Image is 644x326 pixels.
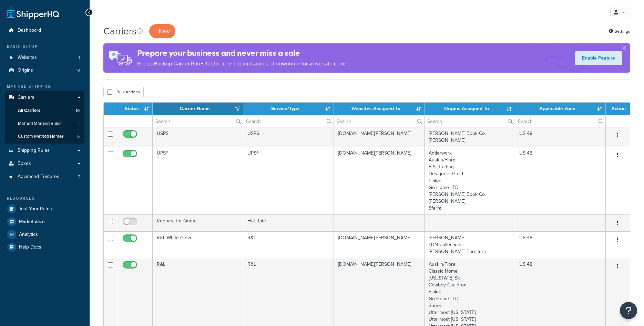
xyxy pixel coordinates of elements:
[5,51,84,64] li: Websites
[18,108,40,114] span: All Carriers
[153,147,243,214] td: UPS®
[5,64,84,77] li: Origins
[5,44,84,50] div: Basic Setup
[18,161,31,167] span: Boxes
[5,196,84,201] div: Resources
[334,115,424,127] input: Search
[117,103,153,115] th: Status: activate to sort column ascending
[153,231,243,258] td: R&L White Glove
[103,87,144,97] button: Bulk Actions
[77,134,80,139] span: 0
[5,104,84,117] a: All Carriers 10
[18,67,33,73] span: Origins
[18,28,41,33] span: Dashboard
[515,115,605,127] input: Search
[18,55,37,61] span: Websites
[19,206,52,212] span: Test Your Rates
[76,67,80,73] span: 19
[5,157,84,170] a: Boxes
[153,103,243,115] th: Carrier Name: activate to sort column ascending
[149,24,175,38] button: + New
[425,147,515,214] td: Antlerworx Auskin/Fibre B.S. Trading Designers Guild Elakai Go Home LTD [PERSON_NAME] Book Co. [P...
[515,103,606,115] th: Applicable Zone: activate to sort column ascending
[103,43,137,73] img: ad-rules-rateshop-fe6ec290ccb7230408bd80ed9643f0289d75e0ffd9eb532fc0e269fcd187b520.png
[5,203,84,215] a: Test Your Rates
[243,115,334,127] input: Search
[425,127,515,147] td: [PERSON_NAME] Book Co. [PERSON_NAME]
[78,174,80,180] span: 7
[334,231,425,258] td: [DOMAIN_NAME][PERSON_NAME]
[5,104,84,117] li: All Carriers
[5,130,84,143] li: Custom Method Names
[243,231,334,258] td: R&L
[5,228,84,241] a: Analytics
[18,121,61,127] span: Method Merging Rules
[334,127,425,147] td: [DOMAIN_NAME][PERSON_NAME]
[5,64,84,77] a: Origins 19
[5,91,84,144] li: Carriers
[137,59,350,69] p: Set up Backup Carrier Rates for the rare circumstances of downtime for a live rate carrier.
[18,95,34,101] span: Carriers
[7,5,59,19] a: ShipperHQ Home
[5,24,84,37] a: Dashboard
[425,103,515,115] th: Origins Assigned To: activate to sort column ascending
[153,127,243,147] td: USPS
[575,51,622,65] a: Enable Feature
[606,103,630,115] th: Action
[153,214,243,231] td: Request for Quote
[153,115,243,127] input: Search
[5,117,84,130] li: Method Merging Rules
[515,231,606,258] td: US 48
[19,232,38,238] span: Analytics
[425,231,515,258] td: [PERSON_NAME] LDN Collections [PERSON_NAME] Furniture
[425,115,515,127] input: Search
[515,147,606,214] td: US 48
[79,55,80,61] span: 1
[5,51,84,64] a: Websites 1
[18,134,64,139] span: Custom Method Names
[5,241,84,253] a: Help Docs
[78,121,80,127] span: 1
[5,130,84,143] a: Custom Method Names 0
[334,103,425,115] th: Websites Assigned To: activate to sort column ascending
[19,244,41,250] span: Help Docs
[620,302,637,319] button: Open Resource Center
[137,48,350,59] h4: Prepare your business and never miss a sale
[515,127,606,147] td: US 48
[5,84,84,90] div: Manage Shipping
[5,170,84,183] a: Advanced Features 7
[5,170,84,183] li: Advanced Features
[609,27,630,36] a: Settings
[18,174,59,180] span: Advanced Features
[5,215,84,228] a: Marketplace
[243,103,334,115] th: Service/Type: activate to sort column ascending
[5,144,84,157] a: Shipping Rules
[103,24,136,38] h1: Carriers
[19,219,45,225] span: Marketplace
[334,147,425,214] td: [DOMAIN_NAME][PERSON_NAME]
[18,148,50,154] span: Shipping Rules
[243,127,334,147] td: USPS
[5,91,84,104] a: Carriers
[243,214,334,231] td: Flat Rate
[5,117,84,130] a: Method Merging Rules 1
[243,147,334,214] td: UPS®
[75,108,80,114] span: 10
